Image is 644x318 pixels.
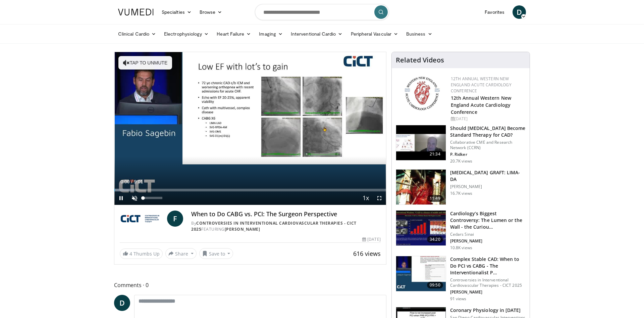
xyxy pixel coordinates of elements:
h3: Coronary Physiology in [DATE] [450,307,526,314]
a: 12th Annual Western New England Acute Cardiology Conference [451,76,512,94]
span: 9:01 [134,179,143,184]
div: Volume Level [143,197,162,199]
span: 616 views [353,249,381,258]
a: 09:50 Complex Stable CAD: When to Do PCI vs CABG - The Interventionalist P… Controversies in Inte... [396,256,526,302]
a: Imaging [255,27,287,41]
div: [DATE] [451,116,524,122]
h3: [MEDICAL_DATA] GRAFT: LIMA-DA [450,169,526,183]
p: [PERSON_NAME] [450,289,526,295]
a: F [167,211,183,227]
a: 34:20 Cardiology’s Biggest Controversy: The Lumen or the Wall - the Curiou… Cedars Sinai [PERSON_... [396,210,526,251]
h3: Cardiology’s Biggest Controversy: The Lumen or the Wall - the Curiou… [450,210,526,230]
h4: When to Do CABG vs. PCI: The Surgeon Perspective [191,211,380,218]
video-js: Video Player [114,52,386,205]
p: [PERSON_NAME] [450,238,526,244]
a: Electrophysiology [160,27,213,41]
h4: Related Videos [396,56,444,64]
a: Peripheral Vascular [347,27,402,41]
div: By FEATURING [191,220,380,232]
p: Collaborative CME and Research Network (CCRN) [450,140,526,150]
a: D [513,5,526,19]
a: 21:34 Should [MEDICAL_DATA] Become Standard Therapy for CAD? Collaborative CME and Research Netwo... [396,125,526,164]
a: Controversies in Interventional Cardiovascular Therapies - CICT 2025 [191,220,357,232]
button: Playback Rate [359,191,373,205]
a: 11:49 [MEDICAL_DATA] GRAFT: LIMA-DA [PERSON_NAME] 16.7K views [396,169,526,205]
button: Pause [114,191,128,205]
button: Share [165,248,197,259]
button: Unmute [128,191,141,205]
span: / [131,179,132,184]
img: Controversies in Interventional Cardiovascular Therapies - CICT 2025 [120,211,164,227]
p: [PERSON_NAME] [450,184,526,189]
span: 4 [129,251,132,257]
button: Fullscreen [373,191,386,205]
p: 16.7K views [450,191,472,196]
a: Favorites [481,5,508,19]
p: Controversies in Interventional Cardiovascular Therapies - CICT 2025 [450,277,526,288]
img: eb63832d-2f75-457d-8c1a-bbdc90eb409c.150x105_q85_crop-smart_upscale.jpg [396,125,446,160]
a: Specialties [158,5,196,19]
a: Heart Failure [213,27,255,41]
button: Tap to unmute [118,56,172,70]
a: [PERSON_NAME] [225,226,260,232]
span: 34:20 [427,236,443,243]
a: Clinical Cardio [114,27,160,41]
a: 12th Annual Western New England Acute Cardiology Conference [451,95,511,115]
span: 11:49 [427,195,443,202]
h3: Should [MEDICAL_DATA] Become Standard Therapy for CAD? [450,125,526,138]
img: 0954f259-7907-4053-a817-32a96463ecc8.png.150x105_q85_autocrop_double_scale_upscale_version-0.2.png [404,76,441,111]
span: 21:34 [427,151,443,157]
a: Browse [196,5,226,19]
p: Cedars Sinai [450,232,526,237]
img: VuMedi Logo [118,9,154,15]
span: 09:50 [427,282,443,288]
span: Comments 0 [114,281,386,289]
span: 0:00 [120,179,129,184]
a: Business [402,27,436,41]
a: Interventional Cardio [287,27,347,41]
h3: Complex Stable CAD: When to Do PCI vs CABG - The Interventionalist P… [450,256,526,276]
div: Progress Bar [114,189,386,191]
p: P. Ridker [450,152,526,157]
p: 91 views [450,296,467,302]
p: 20.7K views [450,158,472,164]
img: feAgcbrvkPN5ynqH4xMDoxOjA4MTsiGN.150x105_q85_crop-smart_upscale.jpg [396,170,446,205]
button: Save to [199,248,233,259]
p: 10.8K views [450,245,472,251]
input: Search topics, interventions [255,4,389,20]
a: 4 Thumbs Up [120,248,163,259]
a: D [114,295,130,311]
img: 82c57d68-c47c-48c9-9839-2413b7dd3155.150x105_q85_crop-smart_upscale.jpg [396,256,446,291]
img: d453240d-5894-4336-be61-abca2891f366.150x105_q85_crop-smart_upscale.jpg [396,211,446,245]
div: [DATE] [362,236,380,242]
